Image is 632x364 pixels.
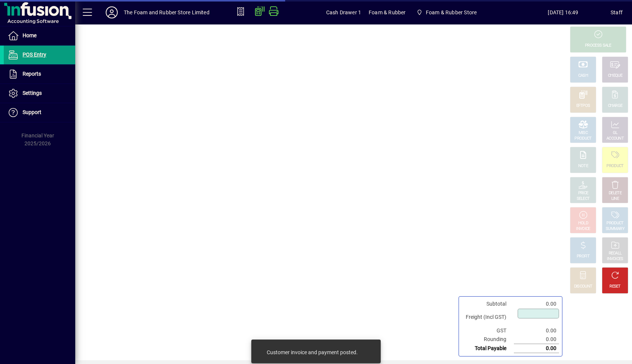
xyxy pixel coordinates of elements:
button: Profile [100,6,124,19]
span: Home [23,32,36,38]
div: PRICE [578,190,588,196]
span: Reports [23,71,41,77]
a: Settings [4,84,75,103]
div: Staff [611,6,623,18]
td: Total Payable [462,344,514,353]
div: HOLD [578,221,588,226]
div: EFTPOS [576,103,590,109]
div: INVOICE [576,226,590,232]
td: GST [462,326,514,335]
div: CHEQUE [608,73,622,79]
div: NOTE [578,163,588,169]
div: PRODUCT [574,136,591,142]
a: Support [4,103,75,122]
span: Settings [23,90,42,96]
div: DISCOUNT [574,284,592,289]
div: SUMMARY [606,226,624,232]
div: MISC [579,130,588,136]
div: Customer invoice and payment posted. [267,349,358,356]
span: Foam & Rubber Store [413,6,480,19]
td: Freight (Incl GST) [462,308,514,326]
span: POS Entry [23,52,46,58]
div: RESET [609,284,621,289]
div: The Foam and Rubber Store Limited [124,6,210,18]
div: CHARGE [608,103,623,109]
td: 0.00 [514,335,559,344]
a: Reports [4,65,75,84]
div: PRODUCT [606,163,623,169]
div: CASH [578,73,588,79]
span: [DATE] 16:49 [516,6,611,18]
div: GL [613,130,618,136]
div: PROCESS SALE [585,43,611,49]
div: SELECT [577,196,590,202]
div: PROFIT [577,254,589,259]
div: DELETE [609,190,621,196]
div: ACCOUNT [606,136,624,142]
span: Foam & Rubber Store [426,6,477,18]
td: Subtotal [462,300,514,308]
a: Home [4,26,75,45]
span: Foam & Rubber [369,6,406,18]
td: 0.00 [514,344,559,353]
div: PRODUCT [606,221,623,226]
td: 0.00 [514,300,559,308]
span: Support [23,109,41,115]
td: Rounding [462,335,514,344]
div: INVOICES [607,256,623,262]
div: RECALL [609,251,622,256]
div: LINE [611,196,619,202]
td: 0.00 [514,326,559,335]
span: Cash Drawer 1 [326,6,361,18]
